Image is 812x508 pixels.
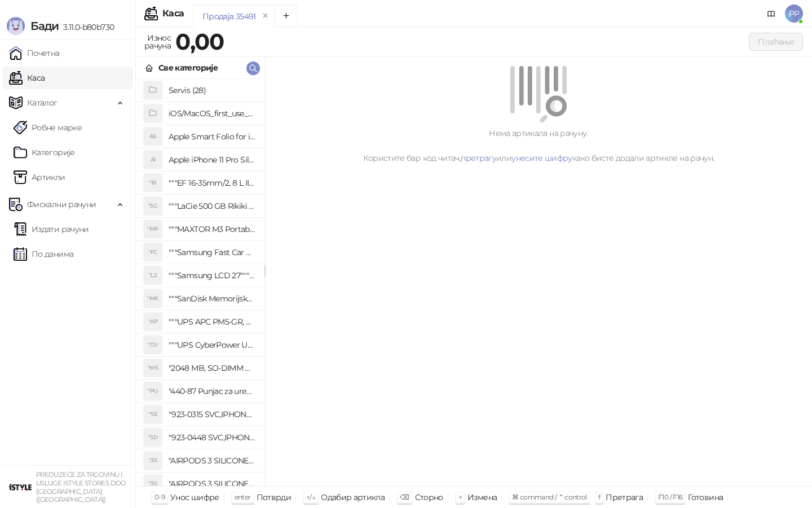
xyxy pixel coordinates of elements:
h4: """MAXTOR M3 Portable 2TB 2.5"""" crni eksterni hard disk HX-M201TCB/GM""" [169,220,255,238]
a: Каса [9,67,45,89]
h4: "923-0448 SVC,IPHONE,TOURQUE DRIVER KIT .65KGF- CM Šrafciger " [169,428,255,446]
span: F10 / F16 [658,493,682,501]
h4: "AIRPODS 3 SILICONE CASE BLACK" [169,452,255,470]
div: "SD [144,428,162,446]
img: 64x64-companyLogo-77b92cf4-9946-4f36-9751-bf7bb5fd2c7d.png [9,476,32,498]
div: "S5 [144,405,162,423]
button: Add tab [275,5,297,27]
div: Готовина [688,490,723,505]
a: Категорије [14,141,75,164]
div: Потврди [257,490,292,505]
span: f [598,493,600,501]
div: Све категорије [158,62,218,74]
div: "3S [144,475,162,493]
span: Бади [30,19,59,33]
a: претрагу [461,153,496,163]
span: Каталог [27,91,58,114]
div: "MS [144,359,162,377]
a: Робне марке [14,116,82,139]
h4: "2048 MB, SO-DIMM DDRII, 667 MHz, Napajanje 1,8 0,1 V, Latencija CL5" [169,359,255,377]
div: "AP [144,313,162,331]
span: enter [235,493,251,501]
div: Сторно [415,490,443,505]
h4: """UPS CyberPower UT650EG, 650VA/360W , line-int., s_uko, desktop""" [169,336,255,354]
button: remove [258,11,273,21]
div: Продаја 35491 [202,10,256,23]
div: "18 [144,174,162,192]
h4: "923-0315 SVC,IPHONE 5/5S BATTERY REMOVAL TRAY Držač za iPhone sa kojim se otvara display [169,405,255,423]
div: "MP [144,220,162,238]
div: "PU [144,382,162,400]
img: Logo [7,17,25,35]
h4: "AIRPODS 3 SILICONE CASE BLUE" [169,475,255,493]
h4: """SanDisk Memorijska kartica 256GB microSDXC sa SD adapterom SDSQXA1-256G-GN6MA - Extreme PLUS, ... [169,290,255,308]
h4: Apple Smart Folio for iPad mini (A17 Pro) - Sage [169,128,255,146]
a: Почетна [9,42,60,64]
span: ↑/↓ [306,493,315,501]
div: AI [144,151,162,169]
div: "L2 [144,266,162,284]
div: Унос шифре [170,490,219,505]
div: "5G [144,197,162,215]
div: "MK [144,290,162,308]
div: AS [144,128,162,146]
a: Издати рачуни [14,218,89,240]
h4: Servis (28) [169,81,255,99]
h4: "440-87 Punjac za uredjaje sa micro USB portom 4/1, Stand." [169,382,255,400]
div: "3S [144,452,162,470]
span: ⌫ [400,493,409,501]
div: grid [136,79,264,486]
div: Измена [467,490,497,505]
div: Претрага [606,490,643,505]
span: 3.11.0-b80b730 [59,22,114,32]
div: Одабир артикла [321,490,385,505]
a: Документација [762,5,780,23]
h4: """EF 16-35mm/2, 8 L III USM""" [169,174,255,192]
span: + [458,493,462,501]
small: PREDUZEĆE ZA TRGOVINU I USLUGE ISTYLE STORES DOO [GEOGRAPHIC_DATA] ([GEOGRAPHIC_DATA]) [36,471,126,503]
a: По данима [14,243,73,265]
span: Фискални рачуни [27,193,96,216]
div: "CU [144,336,162,354]
h4: iOS/MacOS_first_use_assistance (4) [169,104,255,122]
a: ArtikliАртикли [14,166,65,189]
div: Износ рачуна [142,30,173,53]
button: Плаћање [749,33,803,51]
div: Нема артикала на рачуну. Користите бар код читач, или како бисте додали артикле на рачун. [279,127,798,164]
div: "FC [144,243,162,261]
span: ⌘ command / ⌃ control [512,493,587,501]
a: унесите шифру [511,153,572,163]
span: 0-9 [155,493,165,501]
h4: """LaCie 500 GB Rikiki USB 3.0 / Ultra Compact & Resistant aluminum / USB 3.0 / 2.5""""""" [169,197,255,215]
span: PP [785,5,803,23]
h4: """Samsung Fast Car Charge Adapter, brzi auto punja_, boja crna""" [169,243,255,261]
div: Каса [162,9,184,18]
h4: """Samsung LCD 27"""" C27F390FHUXEN""" [169,266,255,284]
h4: Apple iPhone 11 Pro Silicone Case - Black [169,151,255,169]
h4: """UPS APC PM5-GR, Essential Surge Arrest,5 utic_nica""" [169,313,255,331]
strong: 0,00 [175,28,224,55]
